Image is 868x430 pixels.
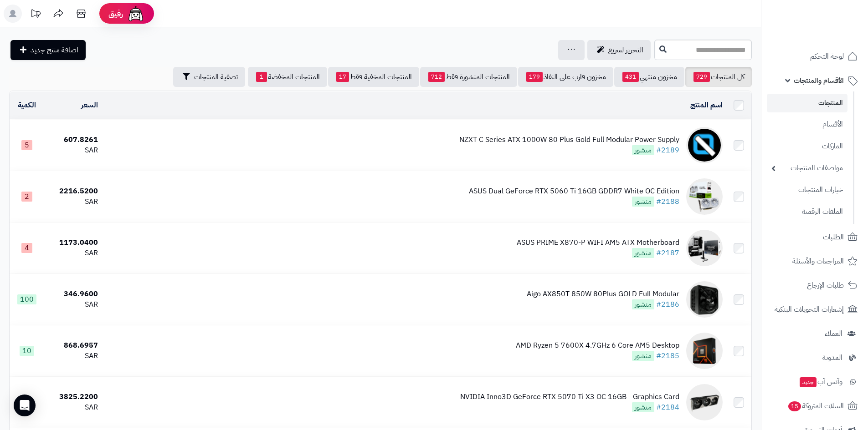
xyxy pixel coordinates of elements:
[656,145,679,156] a: #2189
[823,231,844,243] span: الطلبات
[807,279,844,292] span: طلبات الإرجاع
[632,299,654,309] span: منشور
[336,72,349,82] span: 17
[48,145,98,156] div: SAR
[587,40,651,60] a: التحرير لسريع
[767,226,863,248] a: الطلبات
[767,94,847,112] a: المنتجات
[767,115,847,134] a: الأقسام
[608,45,643,56] span: التحرير لسريع
[822,351,842,364] span: المدونة
[686,127,723,163] img: NZXT C Series ATX 1000W 80 Plus Gold Full Modular Power Supply
[686,178,723,215] img: ASUS Dual GeForce RTX 5060 Ti 16GB GDDR7 White OC Edition
[48,299,98,310] div: SAR
[656,350,679,361] a: #2185
[656,248,679,258] a: #2187
[10,40,86,60] a: اضافة منتج جديد
[686,281,723,318] img: Aigo AX850T 850W 80Plus GOLD Full Modular
[690,100,723,111] a: اسم المنتج
[799,375,842,388] span: وآتس آب
[767,371,863,393] a: وآتس آبجديد
[328,67,419,87] a: المنتجات المخفية فقط17
[21,192,32,202] span: 2
[806,22,859,41] img: logo-2.png
[527,289,679,299] div: Aigo AX850T 850W 80Plus GOLD Full Modular
[526,72,543,82] span: 179
[127,5,145,23] img: ai-face.png
[248,67,327,87] a: المنتجات المخفضة1
[24,5,47,25] a: تحديثات المنصة
[632,351,654,361] span: منشور
[767,347,863,369] a: المدونة
[420,67,517,87] a: المنتجات المنشورة فقط712
[459,135,679,145] div: NZXT C Series ATX 1000W 80 Plus Gold Full Modular Power Supply
[810,50,844,63] span: لوحة التحكم
[21,243,32,253] span: 4
[48,340,98,351] div: 868.6957
[460,392,679,402] div: NVIDIA Inno3D GeForce RTX 5070 Ti X3 OC 16GB - Graphics Card
[693,72,710,82] span: 729
[173,67,245,87] button: تصفية المنتجات
[825,327,842,340] span: العملاء
[17,294,36,304] span: 100
[685,67,752,87] a: كل المنتجات729
[21,140,32,150] span: 5
[48,402,98,413] div: SAR
[775,303,844,316] span: إشعارات التحويلات البنكية
[686,333,723,369] img: AMD Ryzen 5 7600X 4.7GHz 6 Core AM5 Desktop
[48,248,98,258] div: SAR
[656,196,679,207] a: #2188
[656,299,679,310] a: #2186
[516,340,679,351] div: AMD Ryzen 5 7600X 4.7GHz 6 Core AM5 Desktop
[48,186,98,197] div: 2216.5200
[792,255,844,268] span: المراجعات والأسئلة
[48,392,98,402] div: 3825.2200
[656,402,679,413] a: #2184
[800,377,817,387] span: جديد
[194,71,238,82] span: تصفية المنتجات
[787,400,844,412] span: السلات المتروكة
[518,67,613,87] a: مخزون قارب على النفاذ179
[767,250,863,272] a: المراجعات والأسئلة
[469,186,679,197] div: ASUS Dual GeForce RTX 5060 Ti 16GB GDDR7 White OC Edition
[767,180,847,200] a: خيارات المنتجات
[632,145,654,155] span: منشور
[632,402,654,412] span: منشور
[767,298,863,320] a: إشعارات التحويلات البنكية
[767,202,847,222] a: الملفات الرقمية
[18,100,36,111] a: الكمية
[81,100,98,111] a: السعر
[14,395,36,416] div: Open Intercom Messenger
[686,384,723,420] img: NVIDIA Inno3D GeForce RTX 5070 Ti X3 OC 16GB - Graphics Card
[767,323,863,344] a: العملاء
[632,248,654,258] span: منشور
[31,45,78,56] span: اضافة منتج جديد
[767,158,847,178] a: مواصفات المنتجات
[256,72,267,82] span: 1
[622,72,639,82] span: 431
[788,401,801,411] span: 15
[767,46,863,67] a: لوحة التحكم
[686,230,723,266] img: ASUS PRIME X870-P WIFI AM5 ATX Motherboard
[48,197,98,207] div: SAR
[48,351,98,361] div: SAR
[48,289,98,299] div: 346.9600
[767,137,847,156] a: الماركات
[428,72,445,82] span: 712
[767,395,863,417] a: السلات المتروكة15
[48,135,98,145] div: 607.8261
[767,274,863,296] a: طلبات الإرجاع
[108,8,123,19] span: رفيق
[48,238,98,248] div: 1173.0400
[632,197,654,207] span: منشور
[614,67,684,87] a: مخزون منتهي431
[517,238,679,248] div: ASUS PRIME X870-P WIFI AM5 ATX Motherboard
[20,346,34,356] span: 10
[794,74,844,87] span: الأقسام والمنتجات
